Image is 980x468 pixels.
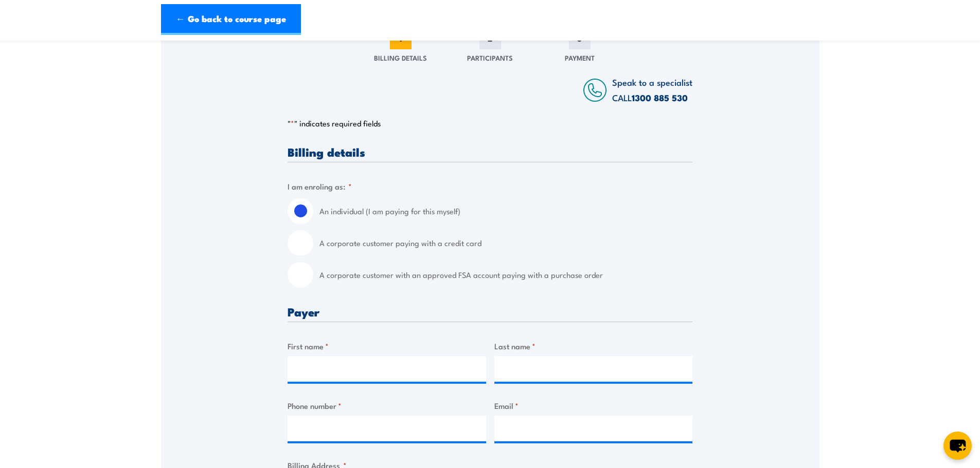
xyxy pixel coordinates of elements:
[319,262,692,288] label: A corporate customer with an approved FSA account paying with a purchase order
[288,400,486,411] label: Phone number
[632,91,688,104] a: 1300 885 530
[565,52,595,63] span: Payment
[943,432,972,460] button: chat-button
[374,52,427,63] span: Billing Details
[288,306,692,317] h3: Payer
[161,4,301,35] a: ← Go back to course page
[494,400,693,411] label: Email
[288,118,692,128] p: " " indicates required fields
[612,76,692,104] span: Speak to a specialist CALL
[494,340,693,352] label: Last name
[319,198,692,224] label: An individual (I am paying for this myself)
[288,146,692,158] h3: Billing details
[288,180,352,192] legend: I am enroling as:
[319,230,692,256] label: A corporate customer paying with a credit card
[288,340,486,352] label: First name
[467,52,513,63] span: Participants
